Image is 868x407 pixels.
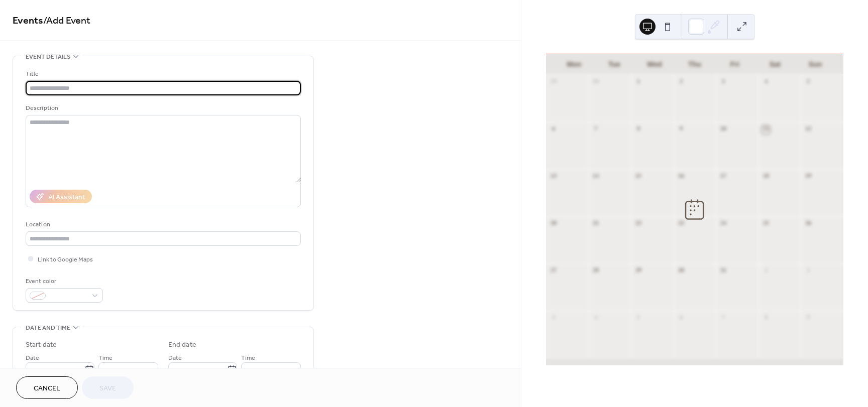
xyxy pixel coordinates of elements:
div: 17 [719,173,728,181]
div: 13 [549,173,558,181]
div: 20 [549,220,558,228]
div: Start date [26,340,57,350]
div: Wed [634,54,675,75]
div: 28 [592,267,600,276]
div: 5 [804,78,813,87]
span: Date [168,353,182,363]
div: 26 [804,220,813,228]
span: Link to Google Maps [38,254,93,265]
div: 21 [592,220,600,228]
div: 15 [634,173,643,181]
span: Cancel [34,383,60,394]
div: End date [168,340,196,350]
div: Tue [594,54,634,75]
div: 4 [762,78,770,87]
div: Location [26,219,299,230]
div: 4 [592,314,600,323]
span: Time [241,353,255,363]
div: 9 [804,314,813,323]
div: 5 [634,314,643,323]
div: 1 [762,267,770,276]
span: / Add Event [43,11,90,31]
a: Events [13,11,43,31]
div: 18 [762,173,770,181]
div: Thu [675,54,715,75]
div: 9 [677,125,685,134]
div: 2 [804,267,813,276]
div: 6 [677,314,685,323]
div: 3 [549,314,558,323]
div: 6 [549,125,558,134]
div: 22 [634,220,643,228]
div: 23 [677,220,685,228]
div: Title [26,69,299,79]
span: Event details [26,52,70,62]
div: 7 [592,125,600,134]
div: Sat [755,54,795,75]
div: 8 [634,125,643,134]
div: 30 [592,78,600,87]
div: Description [26,103,299,113]
div: Sun [795,54,835,75]
div: 29 [634,267,643,276]
div: 12 [804,125,813,134]
div: 19 [804,173,813,181]
div: 10 [719,125,728,134]
div: Fri [715,54,755,75]
div: 3 [719,78,728,87]
button: Cancel [16,376,78,399]
span: Time [98,353,113,363]
span: Date and time [26,323,70,333]
div: 31 [719,267,728,276]
div: 14 [592,173,600,181]
div: 16 [677,173,685,181]
div: 1 [634,78,643,87]
div: 8 [762,314,770,323]
div: Mon [554,54,594,75]
div: Event color [26,276,101,287]
div: 24 [719,220,728,228]
div: 2 [677,78,685,87]
span: Date [26,353,39,363]
div: 27 [549,267,558,276]
div: 7 [719,314,728,323]
div: 11 [762,125,770,134]
div: 30 [677,267,685,276]
div: 29 [549,78,558,87]
div: 25 [762,220,770,228]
